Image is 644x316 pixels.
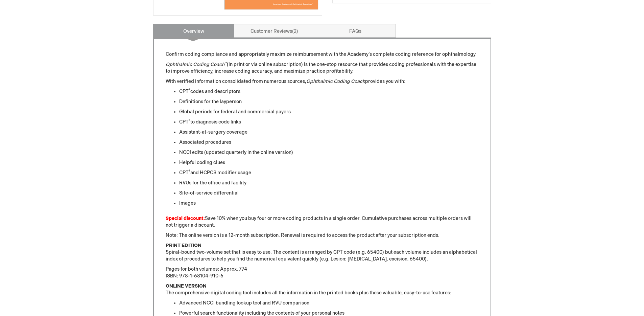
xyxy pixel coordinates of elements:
strong: Special discount: [166,216,205,221]
p: Confirm coding compliance and appropriately maximize reimbursement with the Academy’s complete co... [166,51,479,58]
p: The comprehensive digital coding tool includes all the information in the printed books plus thes... [166,283,479,296]
sup: ™ [224,61,227,65]
a: FAQs [315,24,396,38]
p: Spiral-bound two-volume set that is easy to use. The content is arranged by CPT code (e.g. 65400)... [166,242,479,263]
li: Images [179,200,479,207]
li: NCCI edits (updated quarterly in the online version) [179,149,479,156]
p: Save 10% when you buy four or more coding products in a single order. Cumulative purchases across... [166,215,479,229]
strong: PRINT EDITION [166,243,201,248]
li: CPT codes and descriptors [179,88,479,95]
em: Ophthalmic Coding Coach [306,78,365,84]
li: Definitions for the layperson [179,98,479,105]
span: 2 [292,28,298,34]
p: Note: The online version is a 12-month subscription. Renewal is required to access the product af... [166,232,479,239]
li: CPT and HCPCS modifier usage [179,170,479,176]
li: CPT to diagnosis code links [179,119,479,126]
li: Associated procedures [179,139,479,146]
a: Customer Reviews2 [234,24,315,38]
a: Overview [153,24,234,38]
li: Site-of-service differential [179,190,479,197]
li: RVUs for the office and facility [179,180,479,186]
strong: ONLINE VERSION [166,283,207,289]
sup: ® [189,88,190,92]
li: Assistant-at-surgery coverage [179,129,479,136]
li: Global periods for federal and commercial payers [179,109,479,115]
li: Advanced NCCI bundling lookup tool and RVU comparison [179,300,479,307]
em: Ophthalmic Coding Coach [166,62,227,67]
li: Helpful coding clues [179,159,479,166]
sup: ® [189,170,190,174]
p: With verified information consolidated from numerous sources, provides you with: [166,78,479,85]
p: Pages for both volumes: Approx. 774 ISBN: 978-1-68104-910-6 [166,266,479,279]
p: (in print or via online subscription) is the one-stop resource that provides coding professionals... [166,61,479,75]
sup: ® [189,119,190,123]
